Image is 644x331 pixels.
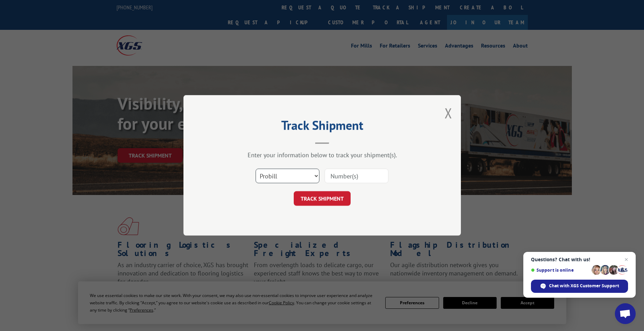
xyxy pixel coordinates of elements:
[218,151,426,159] div: Enter your information below to track your shipment(s).
[531,257,628,262] span: Questions? Chat with us!
[294,192,351,206] button: TRACK SHIPMENT
[218,120,426,134] h2: Track Shipment
[531,268,589,273] span: Support is online
[325,169,388,184] input: Number(s)
[622,255,630,264] span: Close chat
[615,303,636,324] div: Open chat
[531,280,628,293] div: Chat with XGS Customer Support
[445,104,452,122] button: Close modal
[549,283,619,289] span: Chat with XGS Customer Support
